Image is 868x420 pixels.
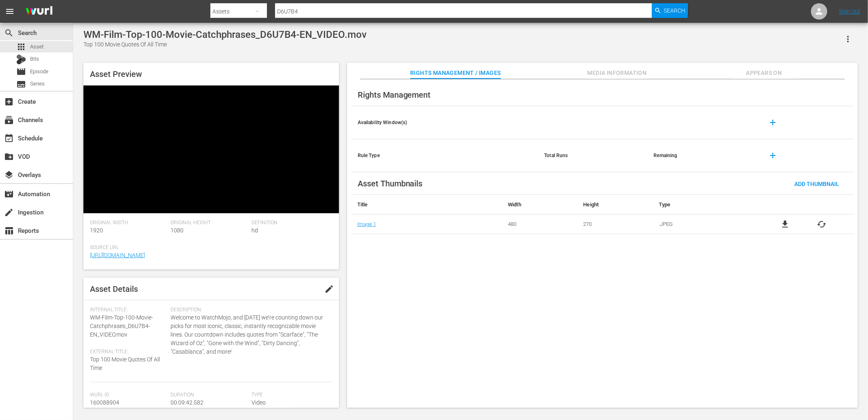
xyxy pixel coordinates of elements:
[4,226,14,236] span: Reports
[768,118,778,127] span: add
[16,42,26,52] span: Asset
[251,227,258,234] span: hd
[763,146,783,165] button: add
[763,113,783,132] button: add
[587,68,648,78] span: Media Information
[839,8,860,15] a: Sign Out
[538,139,647,172] th: Total Runs
[90,392,167,398] span: Wurl Id
[90,284,138,294] span: Asset Details
[4,208,14,217] span: Ingestion
[5,7,15,16] span: menu
[90,307,167,313] span: Internal Title:
[90,69,142,79] span: Asset Preview
[171,392,248,398] span: Duration
[83,29,367,40] div: WM-Film-Top-100-Movie-Catchphrases_D6U7B4-EN_VIDEO.mov
[4,189,14,199] span: Automation
[351,139,538,172] th: Rule Type
[4,97,14,107] span: add_box
[357,221,376,227] a: Image 1
[358,90,431,100] span: Rights Management
[319,279,339,299] button: edit
[90,245,328,251] span: Source Url
[351,195,502,214] th: Title
[733,68,794,78] span: Appears On
[4,170,14,180] span: Overlays
[768,151,778,160] span: add
[577,214,653,234] td: 270
[90,349,167,355] span: External Title:
[4,115,14,125] span: Channels
[653,214,753,234] td: .JPEG
[30,43,44,51] span: Asset
[502,214,577,234] td: 480
[502,195,577,214] th: Width
[251,392,328,398] span: Type
[788,181,846,187] span: Add Thumbnail
[251,220,328,226] span: Definition
[780,219,790,229] a: file_download
[410,68,501,78] span: Rights Management / Images
[90,314,153,338] span: WM-Film-Top-100-Movie-Catchphrases_D6U7B4-EN_VIDEO.mov
[664,3,686,18] span: Search
[90,252,145,258] a: [URL][DOMAIN_NAME]
[817,219,827,229] button: cached
[30,68,48,76] span: Episode
[577,195,653,214] th: Height
[653,195,753,214] th: Type
[4,28,14,38] span: Search
[90,227,103,234] span: 1920
[171,220,248,226] span: Original Height
[251,399,266,406] span: Video
[171,307,328,313] span: Description:
[171,227,184,234] span: 1080
[90,399,119,406] span: 160088904
[83,40,367,49] div: Top 100 Movie Quotes Of All Time
[351,106,538,139] th: Availability Window(s)
[358,179,423,188] span: Asset Thumbnails
[16,55,26,64] div: Bits
[4,152,14,162] span: VOD
[90,356,160,371] span: Top 100 Movie Quotes Of All Time
[16,79,26,89] span: Series
[30,55,39,63] span: Bits
[652,3,688,18] button: Search
[4,133,14,143] span: Schedule
[30,80,45,88] span: Series
[788,176,846,191] button: Add Thumbnail
[171,399,204,406] span: 00:09:42.582
[171,313,328,356] span: Welcome to WatchMojo, and [DATE] we’re counting down our picks for most iconic, classic, instantl...
[324,284,334,294] span: edit
[16,67,26,77] span: Episode
[647,139,757,172] th: Remaining
[90,220,167,226] span: Original Width
[20,2,59,21] img: ans4CAIJ8jUAAAAAAAAAAAAAAAAAAAAAAAAgQb4GAAAAAAAAAAAAAAAAAAAAAAAAJMjXAAAAAAAAAAAAAAAAAAAAAAAAgAT5G...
